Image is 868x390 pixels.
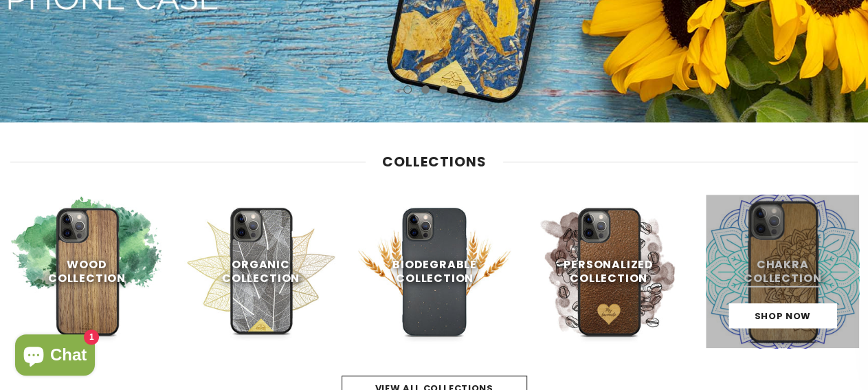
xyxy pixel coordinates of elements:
[728,303,836,328] a: Shop Now
[754,310,810,323] span: Shop Now
[439,85,447,94] button: 3
[382,152,487,171] span: Collections
[11,334,99,379] inbox-online-store-chat: Shopify online store chat
[403,85,412,94] button: 1
[457,85,465,94] button: 4
[421,85,430,94] button: 2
